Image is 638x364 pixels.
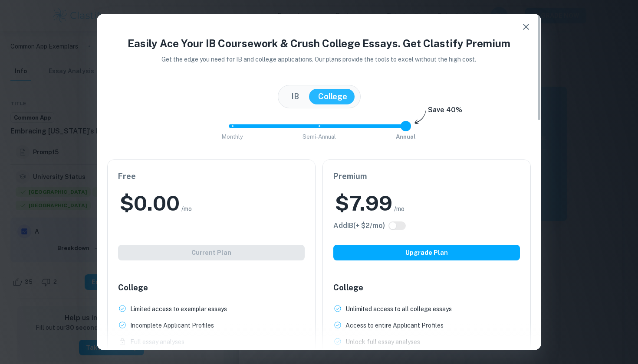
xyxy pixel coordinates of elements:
span: Annual [396,133,416,140]
h6: Save 40% [428,105,462,120]
p: Unlimited access to all college essays [345,304,452,314]
span: Semi-Annual [303,133,336,140]
h6: Click to see all the additional IB features. [333,221,385,231]
h2: $ 0.00 [120,189,180,217]
button: College [309,89,356,104]
span: /mo [181,204,192,214]
button: Upgrade Plan [333,245,520,260]
p: Incomplete Applicant Profiles [130,321,214,330]
span: Monthly [222,133,243,140]
p: Access to entire Applicant Profiles [345,321,444,330]
h2: $ 7.99 [335,189,392,217]
img: subscription-arrow.svg [414,110,426,125]
h6: Premium [333,170,520,182]
h6: College [333,282,520,294]
span: /mo [394,204,405,214]
h6: Free [118,170,305,182]
button: IB [283,89,308,104]
h6: College [118,282,305,294]
p: Get the edge you need for IB and college applications. Our plans provide the tools to excel witho... [150,55,489,64]
p: Limited access to exemplar essays [130,304,227,314]
h4: Easily Ace Your IB Coursework & Crush College Essays. Get Clastify Premium [107,36,531,51]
